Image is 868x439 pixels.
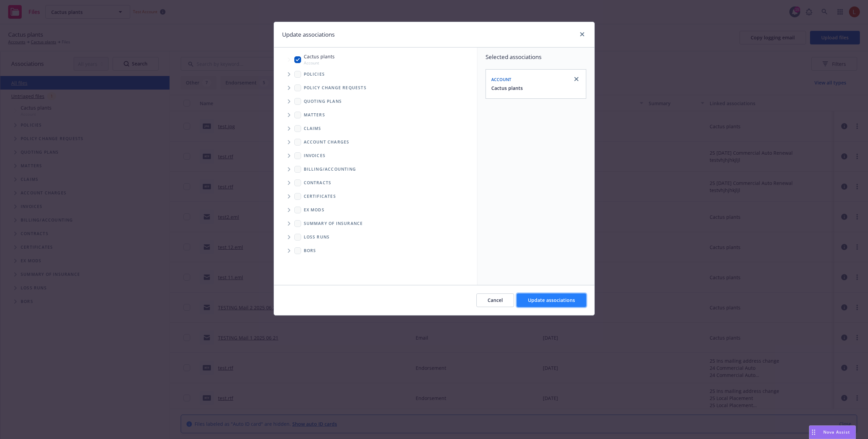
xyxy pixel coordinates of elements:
span: Ex Mods [304,208,324,212]
span: Contracts [304,181,332,185]
span: Policy change requests [304,86,367,90]
span: Account [304,60,335,66]
span: Cactus plants [304,53,335,60]
div: Drag to move [809,426,818,439]
span: Matters [304,113,325,117]
span: Policies [304,72,325,76]
span: Nova Assist [823,429,850,435]
span: Certificates [304,194,336,198]
span: Claims [304,127,321,131]
span: Billing/Accounting [304,167,356,171]
button: Cactus plants [491,84,523,92]
h1: Update associations [282,30,335,39]
span: Quoting plans [304,99,342,103]
span: Cancel [488,297,503,303]
div: Folder Tree Example [274,163,477,257]
span: Account charges [304,140,350,144]
span: Selected associations [486,53,586,61]
span: Update associations [528,297,575,303]
div: Tree Example [274,52,477,162]
span: BORs [304,249,316,253]
button: Nova Assist [809,425,856,439]
span: Loss Runs [304,235,330,239]
span: Invoices [304,154,326,158]
a: close [578,30,586,38]
a: close [572,75,580,83]
span: Summary of insurance [304,222,363,226]
button: Cancel [476,293,514,307]
span: Account [491,77,512,82]
button: Update associations [517,293,586,307]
